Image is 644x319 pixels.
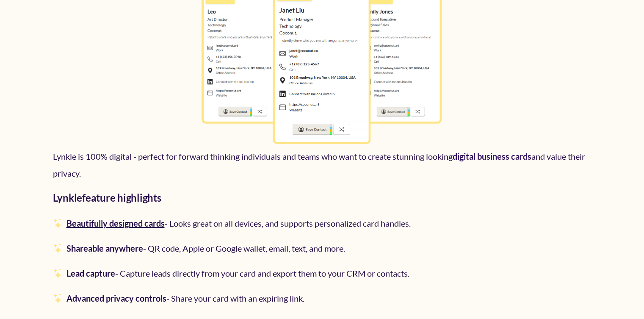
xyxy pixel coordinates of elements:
a: digital business cards [453,151,531,161]
span: QR code, Apple or Google wallet, email, text, and more. [148,243,345,253]
span: - [63,268,409,278]
strong: Lead capture [66,268,115,278]
h3: Lynkle feature highlights [53,192,591,204]
span: Looks great on all devices, and supports personalized card handles. [169,218,411,228]
span: Share your card with an expiring link. [171,293,304,303]
span: Capture leads directly from your card and export them to your CRM or contacts. [120,268,409,278]
span: - [63,218,411,228]
strong: Advanced privacy controls [66,293,166,303]
strong: Shareable anywhere [66,243,143,253]
a: Beautifully designed cards [66,218,165,228]
p: Lynkle is 100% digital - perfect for forward thinking individuals and teams who want to create st... [53,148,591,182]
span: - [63,243,345,253]
span: - [63,293,304,303]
